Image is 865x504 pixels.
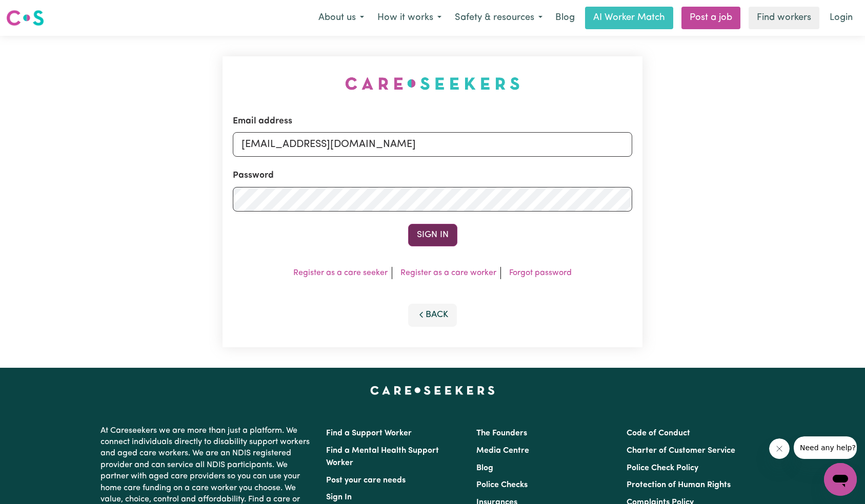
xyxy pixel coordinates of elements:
[400,269,496,277] a: Register as a care worker
[233,132,633,157] input: Email address
[823,7,859,29] a: Login
[549,7,581,29] a: Blog
[326,447,439,467] a: Find a Mental Health Support Worker
[627,481,731,489] a: Protection of Human Rights
[749,7,819,29] a: Find workers
[509,269,572,277] a: Forgot password
[326,493,352,501] a: Sign In
[371,7,448,29] button: How it works
[585,7,673,29] a: AI Worker Match
[408,304,457,326] button: Back
[408,224,457,246] button: Sign In
[233,115,292,128] label: Email address
[6,6,44,30] a: Careseekers logo
[627,447,735,455] a: Charter of Customer Service
[824,463,857,496] iframe: Button to launch messaging window
[627,464,698,472] a: Police Check Policy
[6,9,44,27] img: Careseekers logo
[326,476,406,485] a: Post your care needs
[769,438,790,459] iframe: Close message
[681,7,740,29] a: Post a job
[293,269,388,277] a: Register as a care seeker
[476,447,529,455] a: Media Centre
[448,7,549,29] button: Safety & resources
[312,7,371,29] button: About us
[370,386,495,394] a: Careseekers home page
[326,429,412,437] a: Find a Support Worker
[794,436,857,459] iframe: Message from company
[476,481,528,489] a: Police Checks
[476,464,493,472] a: Blog
[476,429,527,437] a: The Founders
[233,169,274,182] label: Password
[627,429,690,437] a: Code of Conduct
